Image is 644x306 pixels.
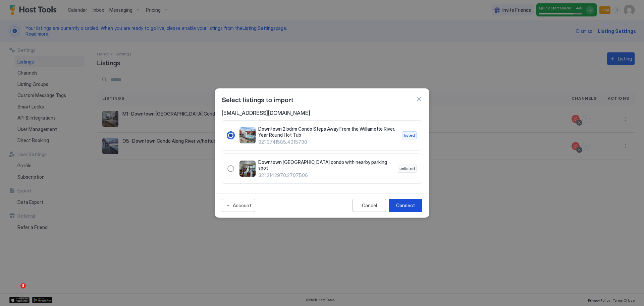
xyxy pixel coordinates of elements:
[222,199,255,212] button: Account
[222,94,293,104] span: Select listings to import
[404,132,415,138] span: listed
[222,110,422,116] span: [EMAIL_ADDRESS][DOMAIN_NAME]
[389,199,422,212] button: Connect
[239,127,256,143] div: listing image
[258,126,397,138] span: Downtown 2 bdrm Condo Steps Away From the Willamette River. Year Round Hot Tub
[258,139,397,145] span: 321.3741585.4315730
[227,159,417,178] div: 321.2142970.2707506
[20,283,26,289] span: 3
[227,126,417,145] div: RadioGroup
[258,159,392,171] span: Downtown [GEOGRAPHIC_DATA] condo with nearby parking spot
[233,202,251,209] div: Account
[227,159,417,178] div: RadioGroup
[7,283,23,299] iframe: Intercom live chat
[239,161,256,177] div: listing image
[399,166,415,172] span: unlisted
[362,203,377,208] div: Cancel
[396,202,415,209] div: Connect
[258,172,392,178] span: 321.2142970.2707506
[353,199,386,212] button: Cancel
[227,126,417,145] div: 321.3741585.4315730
